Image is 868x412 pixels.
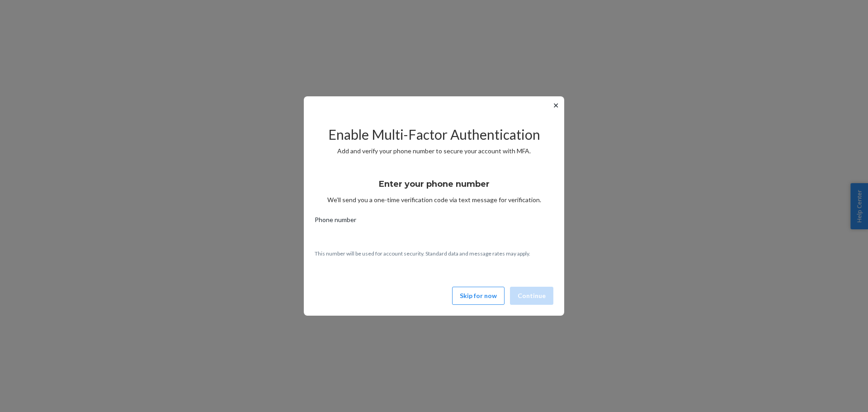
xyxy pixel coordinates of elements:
[452,287,505,305] button: Skip for now
[315,147,553,156] p: Add and verify your phone number to secure your account with MFA.
[379,178,490,190] h3: Enter your phone number
[315,215,356,228] span: Phone number
[510,287,553,305] button: Continue
[315,250,553,257] p: This number will be used for account security. Standard data and message rates may apply.
[551,100,561,111] button: ✕
[315,171,553,204] div: We’ll send you a one-time verification code via text message for verification.
[315,127,553,142] h2: Enable Multi-Factor Authentication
